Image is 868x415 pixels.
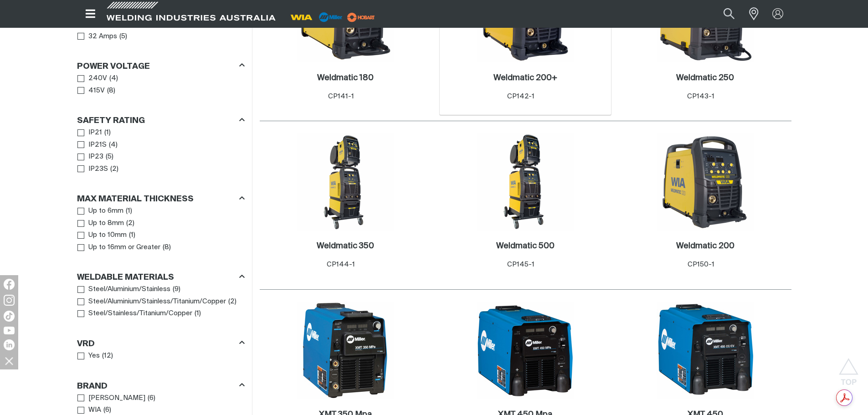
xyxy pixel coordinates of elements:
h2: Weldmatic 200+ [493,74,557,82]
span: Up to 10mm [88,230,127,241]
span: CP143-1 [687,93,714,100]
ul: VRD [77,350,244,362]
span: ( 12 ) [102,351,113,361]
div: Max Material Thickness [77,193,245,205]
a: Weldmatic 180 [317,73,374,83]
a: Up to 8mm [77,217,124,230]
img: Weldmatic 500 [477,133,574,231]
span: ( 4 ) [109,140,118,150]
span: ( 5 ) [106,152,113,162]
span: IP21 [88,128,102,138]
ul: Max Material Thickness [77,205,244,253]
ul: Power Voltage [77,72,244,97]
h3: Brand [77,381,108,392]
span: CP141-1 [328,93,354,100]
span: IP21S [88,140,107,150]
span: ( 1 ) [129,230,135,241]
a: miller [344,14,378,20]
span: Steel/Aluminium/Stainless/Titanium/Copper [88,297,226,307]
span: IP23 [88,152,103,162]
span: ( 2 ) [228,297,236,307]
span: ( 6 ) [148,393,155,404]
img: Instagram [4,295,15,306]
h2: Weldmatic 180 [317,74,374,82]
a: Weldmatic 200 [676,241,734,251]
span: Up to 16mm or Greater [88,242,160,253]
button: Search products [714,4,745,24]
span: Yes [88,351,100,361]
ul: Weldable Materials [77,283,244,320]
a: Up to 16mm or Greater [77,241,161,254]
span: Up to 6mm [88,206,123,216]
h3: Weldable Materials [77,272,174,283]
h2: Weldmatic 350 [317,242,374,250]
div: VRD [77,337,245,349]
a: Weldmatic 250 [676,73,734,83]
h2: Weldmatic 250 [676,74,734,82]
span: ( 9 ) [173,284,180,295]
a: Up to 10mm [77,229,127,241]
span: CP144-1 [327,261,355,268]
a: IP23S [77,163,108,175]
span: 32 Amps [88,31,117,42]
a: Steel/Stainless/Titanium/Copper [77,307,193,320]
a: Weldmatic 200+ [493,73,557,83]
img: hide socials [1,353,17,369]
span: ( 5 ) [119,31,127,42]
a: Up to 6mm [77,205,124,217]
img: Facebook [4,279,15,290]
a: IP21 [77,127,103,139]
a: IP23 [77,151,104,163]
div: Weldable Materials [77,271,245,283]
input: Product name or item number... [702,4,744,24]
span: ( 1 ) [126,206,132,216]
div: Brand [77,379,245,392]
img: XMT 450 [657,302,754,399]
span: CP150-1 [688,261,714,268]
img: XMT 350 Mpa [297,302,394,399]
div: Safety Rating [77,114,245,127]
img: TikTok [4,311,15,322]
a: 32 Amps [77,31,118,43]
a: [PERSON_NAME] [77,392,146,405]
span: 415V [88,86,105,96]
a: 415V [77,85,105,97]
ul: Safety Rating [77,127,244,175]
img: Weldmatic 200 [657,133,754,231]
span: IP23S [88,164,108,174]
div: Power Voltage [77,60,245,72]
h3: Safety Rating [77,116,145,126]
h3: Max Material Thickness [77,194,194,205]
span: ( 2 ) [110,164,118,174]
img: XMT 450 Mpa [477,302,574,399]
a: Weldmatic 500 [496,241,555,251]
a: Weldmatic 350 [317,241,374,251]
img: YouTube [4,327,15,334]
h2: Weldmatic 500 [496,242,555,250]
span: CP142-1 [507,93,534,100]
img: Weldmatic 350 [297,133,394,231]
span: Up to 8mm [88,218,124,229]
span: ( 1 ) [195,308,201,319]
span: [PERSON_NAME] [88,393,145,404]
span: ( 8 ) [163,242,171,253]
span: 240V [88,73,107,84]
span: ( 1 ) [104,128,111,138]
a: 240V [77,72,108,85]
img: miller [344,10,378,24]
a: Yes [77,350,100,362]
span: ( 4 ) [109,73,118,84]
span: ( 8 ) [107,86,115,96]
img: LinkedIn [4,339,15,350]
h2: Weldmatic 200 [676,242,734,250]
h3: Power Voltage [77,61,150,72]
a: Steel/Aluminium/Stainless [77,283,171,296]
a: Steel/Aluminium/Stainless/Titanium/Copper [77,296,226,308]
span: CP145-1 [507,261,534,268]
button: Scroll to top [838,358,859,379]
span: ( 2 ) [126,218,134,229]
h3: VRD [77,339,95,349]
a: IP21S [77,139,107,151]
span: Steel/Aluminium/Stainless [88,284,170,295]
span: Steel/Stainless/Titanium/Copper [88,308,192,319]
